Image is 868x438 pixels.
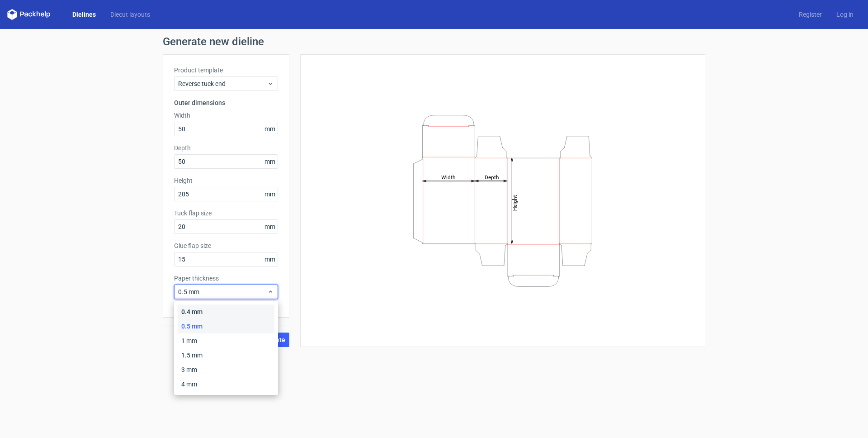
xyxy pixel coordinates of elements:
[178,305,274,319] div: 0.4 mm
[174,274,278,283] label: Paper thickness
[178,362,274,377] div: 3 mm
[178,348,274,362] div: 1.5 mm
[174,241,278,250] label: Glue flap size
[178,319,274,333] div: 0.5 mm
[174,111,278,120] label: Width
[174,209,278,218] label: Tuck flap size
[163,36,705,47] h1: Generate new dieline
[103,10,157,19] a: Diecut layouts
[174,176,278,185] label: Height
[485,174,499,180] tspan: Depth
[262,122,278,136] span: mm
[829,10,861,19] a: Log in
[512,195,518,210] tspan: Height
[262,252,278,266] span: mm
[262,187,278,201] span: mm
[178,79,267,88] span: Reverse tuck end
[262,220,278,233] span: mm
[262,155,278,168] span: mm
[65,10,103,19] a: Dielines
[174,143,278,152] label: Depth
[792,10,829,19] a: Register
[178,333,274,348] div: 1 mm
[174,98,278,107] h3: Outer dimensions
[441,174,456,180] tspan: Width
[174,66,278,75] label: Product template
[178,377,274,391] div: 4 mm
[178,287,267,296] span: 0.5 mm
